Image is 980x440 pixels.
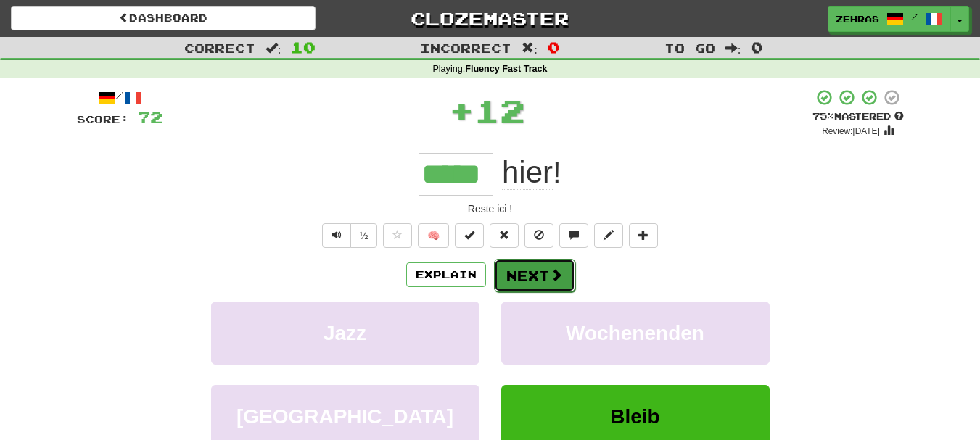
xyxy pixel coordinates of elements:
[319,223,378,248] div: Text-to-speech controls
[465,64,547,74] strong: Fluency Fast Track
[337,6,642,31] a: Clozemaster
[751,38,763,56] span: 0
[493,155,561,190] span: !
[77,202,904,216] div: Reste ici !
[522,42,538,54] span: :
[406,262,486,287] button: Explain
[291,38,316,56] span: 10
[490,223,519,248] button: Reset to 0% Mastered (alt+r)
[594,223,623,248] button: Edit sentence (alt+d)
[836,12,879,25] span: zehras
[502,155,553,190] span: hier
[383,223,412,248] button: Favorite sentence (alt+f)
[77,113,129,125] span: Score:
[236,405,453,428] span: [GEOGRAPHIC_DATA]
[324,322,366,344] span: Jazz
[138,108,162,126] span: 72
[350,223,378,248] button: ½
[725,42,741,54] span: :
[420,41,511,55] span: Incorrect
[559,223,588,248] button: Discuss sentence (alt+u)
[418,223,449,248] button: 🧠
[449,88,474,132] span: +
[548,38,560,56] span: 0
[11,6,316,30] a: Dashboard
[610,405,659,428] span: Bleib
[455,223,484,248] button: Set this sentence to 100% Mastered (alt+m)
[629,223,658,248] button: Add to collection (alt+a)
[265,42,281,54] span: :
[77,88,162,107] div: /
[822,126,880,136] small: Review: [DATE]
[812,110,904,123] div: Mastered
[184,41,255,55] span: Correct
[828,6,951,32] a: zehras /
[494,259,575,292] button: Next
[664,41,715,55] span: To go
[524,223,553,248] button: Ignore sentence (alt+i)
[911,12,918,22] span: /
[322,223,351,248] button: Play sentence audio (ctl+space)
[211,302,479,365] button: Jazz
[812,110,834,122] span: 75 %
[474,92,525,128] span: 12
[566,322,704,344] span: Wochenenden
[501,302,770,365] button: Wochenenden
